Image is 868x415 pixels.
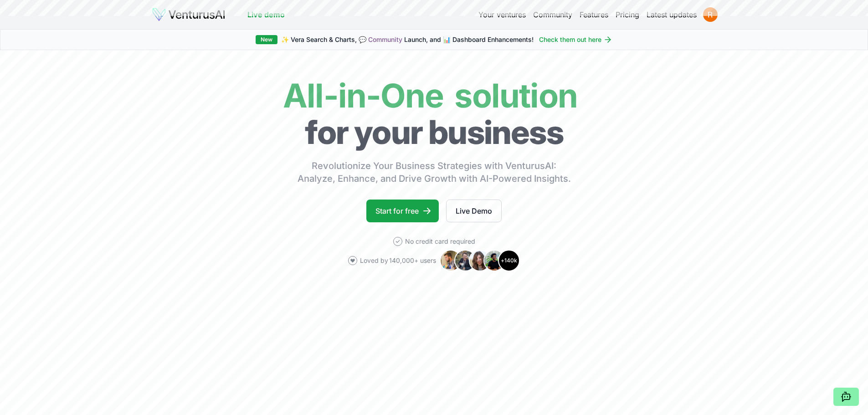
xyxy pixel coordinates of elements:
a: Live Demo [446,200,502,222]
a: Community [368,36,402,43]
img: Avatar 3 [469,250,491,272]
a: Start for free [366,200,439,222]
img: Avatar 4 [483,250,505,272]
span: ✨ Vera Search & Charts, 💬 Launch, and 📊 Dashboard Enhancements! [281,35,534,44]
img: Avatar 2 [454,250,476,272]
div: New [256,35,277,44]
img: Avatar 1 [440,250,462,272]
a: Check them out here [539,35,612,44]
